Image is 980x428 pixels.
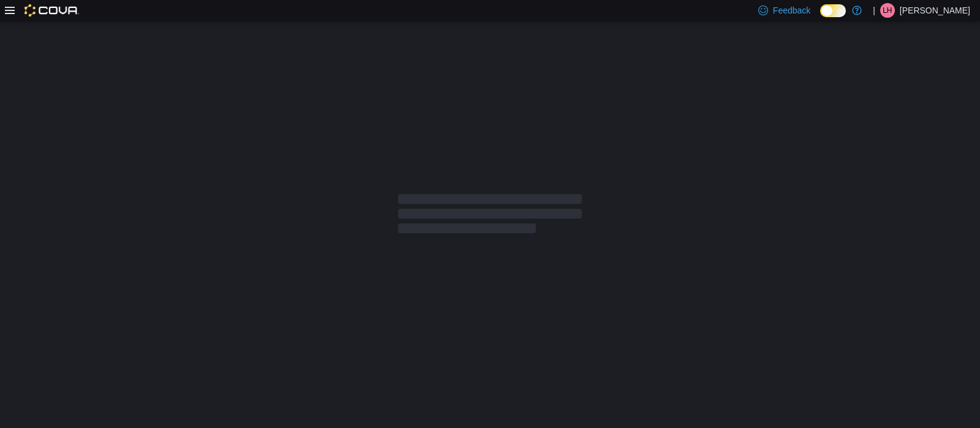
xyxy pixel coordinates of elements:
[873,3,875,18] p: |
[900,3,970,18] p: [PERSON_NAME]
[820,4,846,17] input: Dark Mode
[398,197,582,236] span: Loading
[773,4,810,17] span: Feedback
[24,4,79,17] img: Cova
[883,3,892,18] span: LH
[880,3,895,18] div: Landon Hayes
